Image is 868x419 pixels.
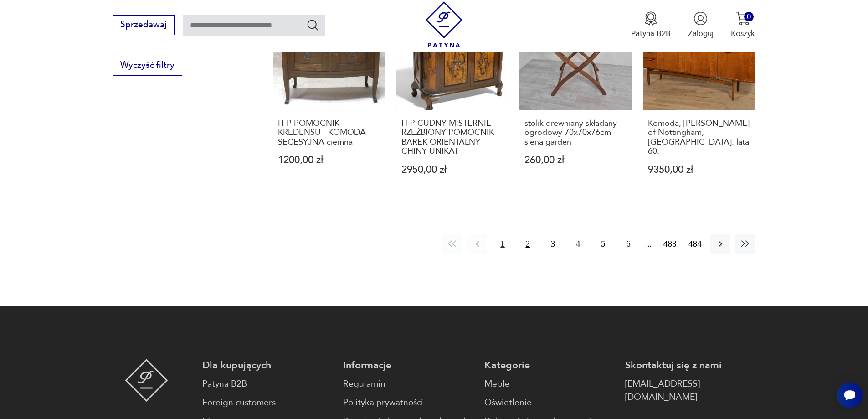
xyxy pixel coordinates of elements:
[543,234,563,254] button: 3
[618,234,638,254] button: 6
[113,22,175,29] a: Sprzedawaj
[631,11,671,39] a: Ikona medaluPatyna B2B
[660,234,680,254] button: 483
[202,378,332,391] a: Patyna B2B
[688,11,714,39] button: Zaloguj
[648,165,750,175] p: 9350,00 zł
[484,378,614,391] a: Meble
[125,359,168,402] img: Patyna - sklep z meblami i dekoracjami vintage
[306,18,319,31] button: Szukaj
[631,11,671,39] button: Patyna B2B
[524,155,627,165] p: 260,00 zł
[278,155,380,165] p: 1200,00 zł
[524,119,627,147] h3: stolik drewniany składany ogrodowy 70x70x76cm siena garden
[343,378,473,391] a: Regulamin
[648,119,750,156] h3: Komoda, [PERSON_NAME] of Nottingham, [GEOGRAPHIC_DATA], lata 60.
[401,119,504,156] h3: H-P CUDNY MISTERNIE RZEŹBIONY POMOCNIK BAREK ORIENTALNY CHINY UNIKAT
[731,11,755,39] button: 0Koszyk
[625,359,755,372] p: Skontaktuj się z nami
[731,28,755,39] p: Koszyk
[421,1,467,47] img: Patyna - sklep z meblami i dekoracjami vintage
[568,234,588,254] button: 4
[401,165,504,175] p: 2950,00 zł
[343,396,473,409] a: Polityka prywatności
[593,234,613,254] button: 5
[202,359,332,372] p: Dla kupujących
[343,359,473,372] p: Informacje
[113,56,182,76] button: Wyczyść filtry
[484,359,614,372] p: Kategorie
[693,11,708,26] img: Ikonka użytkownika
[837,383,863,408] iframe: Smartsupp widget button
[631,28,671,39] p: Patyna B2B
[688,28,714,39] p: Zaloguj
[685,234,705,254] button: 484
[113,15,175,35] button: Sprzedawaj
[736,11,750,26] img: Ikona koszyka
[518,234,538,254] button: 2
[278,119,380,147] h3: H-P POMOCNIK KREDENSU - KOMODA SECESYJNA ciemna
[484,396,614,409] a: Oświetlenie
[644,11,658,26] img: Ikona medalu
[744,12,754,21] div: 0
[202,396,332,409] a: Foreign customers
[625,378,755,404] a: [EMAIL_ADDRESS][DOMAIN_NAME]
[493,234,512,254] button: 1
